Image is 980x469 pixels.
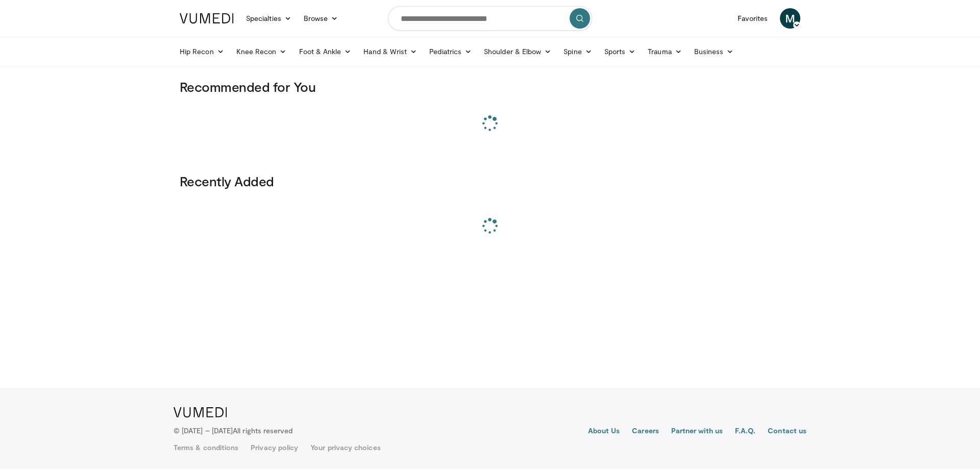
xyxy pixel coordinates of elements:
h3: Recommended for You [180,79,800,95]
a: Hand & Wrist [357,41,423,62]
a: Terms & conditions [174,442,238,453]
a: Partner with us [671,426,723,438]
input: Search topics, interventions [388,6,592,31]
a: Browse [298,8,345,29]
a: Hip Recon [174,41,230,62]
a: Knee Recon [230,41,293,62]
span: All rights reserved [233,426,292,435]
p: © [DATE] – [DATE] [174,426,293,436]
a: Trauma [642,41,688,62]
a: Pediatrics [423,41,478,62]
a: Foot & Ankle [293,41,358,62]
a: Shoulder & Elbow [478,41,557,62]
h3: Recently Added [180,173,800,189]
a: F.A.Q. [735,426,755,438]
a: Business [688,41,740,62]
a: Contact us [768,426,806,438]
a: Favorites [731,8,774,29]
a: About Us [588,426,620,438]
a: Specialties [240,8,298,29]
a: Sports [598,41,642,62]
img: VuMedi Logo [180,13,234,23]
a: M [780,8,800,29]
a: Spine [557,41,598,62]
a: Privacy policy [251,442,298,453]
img: VuMedi Logo [174,407,227,417]
a: Your privacy choices [310,442,380,453]
a: Careers [632,426,659,438]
